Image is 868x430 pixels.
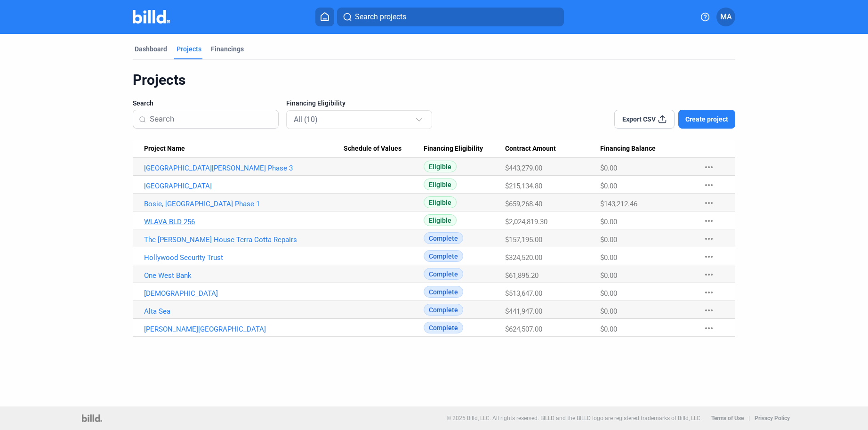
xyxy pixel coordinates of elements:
div: Projects [177,44,201,54]
span: $2,024,819.30 [505,218,547,226]
span: $143,212.46 [600,200,637,208]
span: Contract Amount [505,145,556,153]
span: Complete [424,322,463,333]
a: [GEOGRAPHIC_DATA][PERSON_NAME] Phase 3 [144,164,344,172]
a: [PERSON_NAME][GEOGRAPHIC_DATA] [144,325,344,333]
a: [DEMOGRAPHIC_DATA] [144,289,344,298]
p: | [748,415,750,422]
div: Schedule of Values [344,145,424,153]
mat-icon: more_horiz [703,251,715,262]
span: $441,947.00 [505,307,542,316]
mat-icon: more_horiz [703,215,715,227]
span: $0.00 [600,182,617,190]
div: Projects [133,71,735,89]
p: © 2025 Billd, LLC. All rights reserved. BILLD and the BILLD logo are registered trademarks of Bil... [447,415,702,422]
div: Dashboard [135,44,167,54]
span: Create project [685,114,728,124]
a: The [PERSON_NAME] House Terra Cotta Repairs [144,235,344,244]
mat-icon: more_horiz [703,233,715,244]
span: $0.00 [600,164,617,172]
span: $443,279.00 [505,164,542,172]
span: $157,195.00 [505,235,542,244]
span: Eligible [424,178,457,190]
span: $0.00 [600,235,617,244]
mat-icon: more_horiz [703,269,715,280]
mat-icon: more_horiz [703,323,715,334]
a: [GEOGRAPHIC_DATA] [144,182,344,190]
span: $624,507.00 [505,325,542,333]
span: Search projects [355,11,406,23]
img: Billd Company Logo [133,10,170,24]
input: Search [150,109,273,129]
span: Eligible [424,196,457,208]
button: MA [716,8,735,26]
span: $61,895.20 [505,271,538,280]
span: Complete [424,286,463,298]
mat-icon: more_horiz [703,305,715,316]
mat-icon: more_horiz [703,179,715,191]
div: Financing Balance [600,145,694,153]
mat-icon: more_horiz [703,162,715,173]
span: $659,268.40 [505,200,542,208]
span: $0.00 [600,253,617,262]
span: $0.00 [600,271,617,280]
span: $0.00 [600,307,617,316]
a: Alta Sea [144,307,344,316]
span: $0.00 [600,218,617,226]
button: Create project [678,110,735,129]
div: Financing Eligibility [424,145,505,153]
span: Complete [424,232,463,244]
span: Financing Eligibility [424,145,483,153]
div: Contract Amount [505,145,601,153]
a: One West Bank [144,271,344,280]
b: Terms of Use [711,415,744,422]
span: $0.00 [600,325,617,333]
mat-select-trigger: All (10) [294,115,318,124]
span: Project Name [144,145,185,153]
span: MA [720,11,732,23]
span: Financing Balance [600,145,656,153]
button: Export CSV [614,110,675,129]
img: logo [82,414,102,422]
div: Financings [211,44,244,54]
a: Bosie, [GEOGRAPHIC_DATA] Phase 1 [144,200,344,208]
span: $0.00 [600,289,617,298]
span: Search [133,98,153,108]
span: $215,134.80 [505,182,542,190]
span: Eligible [424,161,457,172]
div: Project Name [144,145,344,153]
span: Schedule of Values [344,145,402,153]
span: Financing Eligibility [286,98,346,108]
b: Privacy Policy [755,415,790,422]
button: Search projects [337,8,564,26]
span: $324,520.00 [505,253,542,262]
a: WLAVA BLD 256 [144,218,344,226]
mat-icon: more_horiz [703,197,715,209]
span: Complete [424,250,463,262]
span: Eligible [424,214,457,226]
span: Complete [424,268,463,280]
span: Export CSV [622,114,656,124]
span: $513,647.00 [505,289,542,298]
a: Hollywood Security Trust [144,253,344,262]
span: Complete [424,304,463,316]
mat-icon: more_horiz [703,287,715,298]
